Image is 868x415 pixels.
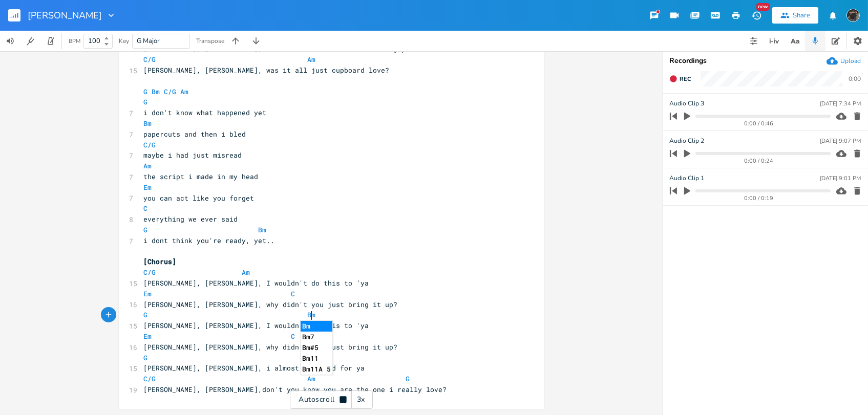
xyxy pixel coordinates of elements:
[756,3,770,11] div: New
[665,71,695,87] button: Rec
[28,11,102,20] span: [PERSON_NAME]
[143,150,242,160] span: maybe i had just misread
[143,97,147,106] span: G
[746,6,767,25] button: New
[143,87,147,96] span: G
[820,138,861,144] div: [DATE] 9:07 PM
[69,38,80,44] div: BPM
[687,195,831,201] div: 0:00 / 0:19
[196,38,224,44] div: Transpose
[143,161,152,170] span: Am
[820,101,861,106] div: [DATE] 7:34 PM
[143,342,397,352] span: [PERSON_NAME], [PERSON_NAME], why didn't you just bring it up?
[143,119,152,128] span: Bm
[793,11,810,20] div: Share
[291,332,295,341] span: C
[820,176,861,181] div: [DATE] 9:01 PM
[143,236,274,245] span: i dont think you're ready, yet..
[687,158,831,164] div: 0:00 / 0:24
[143,257,176,266] span: [Chorus]
[307,374,315,383] span: Am
[301,332,332,342] li: Bm7
[143,140,156,149] span: C/G
[301,353,332,364] li: Bm11
[846,9,860,22] img: August Tyler Gallant
[143,183,152,192] span: Em
[301,321,332,332] li: Bm
[143,65,389,75] span: [PERSON_NAME], [PERSON_NAME], was it all just cupboard love?
[840,57,861,65] div: Upload
[352,390,370,409] div: 3x
[143,300,397,309] span: [PERSON_NAME], [PERSON_NAME], why didn't you just bring it up?
[152,87,160,96] span: Bm
[143,225,147,234] span: G
[301,342,332,353] li: Bm#5
[827,55,861,67] button: Upload
[307,55,315,64] span: Am
[143,332,152,341] span: Em
[669,136,704,146] span: Audio Clip 2
[143,193,254,203] span: you can act like you forget
[143,129,246,139] span: papercuts and then i bled
[143,363,365,373] span: [PERSON_NAME], [PERSON_NAME], i almost feel bad for ya
[849,76,861,82] div: 0:00
[772,7,818,24] button: Share
[242,268,250,277] span: Am
[143,385,447,394] span: [PERSON_NAME], [PERSON_NAME],don't you know you are the one i really love?
[680,75,691,83] span: Rec
[307,310,315,319] span: Bm
[258,225,266,234] span: Bm
[669,99,704,108] span: Audio Clip 3
[143,214,238,224] span: everything we ever said
[143,268,156,277] span: C/G
[137,36,160,46] span: G Major
[180,87,188,96] span: Am
[290,390,373,409] div: Autoscroll
[143,55,156,64] span: C/G
[143,108,266,117] span: i don't know what happened yet
[687,121,831,126] div: 0:00 / 0:46
[301,364,332,375] li: Bm11A 5
[143,321,369,330] span: [PERSON_NAME], [PERSON_NAME], I wouldn't do this to 'ya
[164,87,176,96] span: C/G
[119,38,129,44] div: Key
[143,172,258,181] span: the script i made in my head
[143,374,156,383] span: C/G
[143,278,369,288] span: [PERSON_NAME], [PERSON_NAME], I wouldn't do this to 'ya
[143,310,147,319] span: G
[669,57,862,64] div: Recordings
[143,289,152,298] span: Em
[143,204,147,213] span: C
[291,289,295,298] span: C
[143,353,147,362] span: G
[669,173,704,183] span: Audio Clip 1
[406,374,410,383] span: G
